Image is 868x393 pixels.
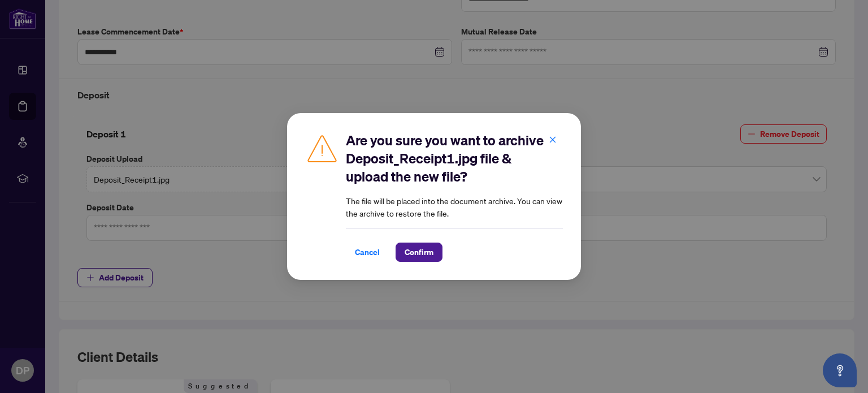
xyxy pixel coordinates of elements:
[346,243,389,262] button: Cancel
[346,131,563,185] h2: Are you sure you want to archive Deposit_Receipt1.jpg file & upload the new file?
[405,243,433,261] span: Confirm
[396,243,442,262] button: Confirm
[549,136,557,144] span: close
[305,131,339,165] img: Caution Icon
[346,131,563,262] div: The file will be placed into the document archive. You can view the archive to restore the file.
[355,243,380,261] span: Cancel
[823,353,857,387] button: Open asap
